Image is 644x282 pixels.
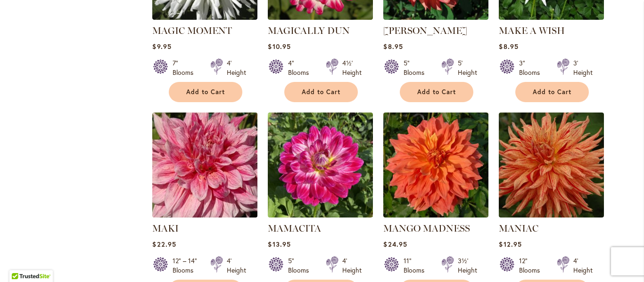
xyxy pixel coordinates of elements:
a: MAGIC MOMENT [152,13,257,22]
a: MAI TAI [383,13,488,22]
div: 12" – 14" Blooms [173,256,199,275]
span: $12.95 [499,240,521,249]
button: Add to Cart [284,82,358,102]
a: MAGIC MOMENT [152,25,232,36]
div: 4" Blooms [288,58,314,77]
div: 4' Height [342,256,362,275]
span: $10.95 [268,42,290,51]
a: MAKE A WISH [499,13,604,22]
div: 5" Blooms [288,256,314,275]
img: Mango Madness [383,113,488,218]
div: 11" Blooms [404,256,430,275]
a: MAKI [152,210,257,219]
div: 3" Blooms [519,58,545,77]
div: 4½' Height [342,58,362,77]
button: Add to Cart [400,82,473,102]
a: Mamacita [268,210,373,219]
span: Add to Cart [302,88,340,96]
a: MANIAC [499,223,538,234]
a: [PERSON_NAME] [383,25,467,36]
img: Mamacita [268,113,373,218]
div: 12" Blooms [519,256,545,275]
div: 5' Height [458,58,477,77]
a: MAGICALLY DUN [268,13,373,22]
div: 4' Height [227,256,246,275]
span: Add to Cart [186,88,225,96]
a: MANGO MADNESS [383,223,470,234]
span: $8.95 [383,42,403,51]
a: Maniac [499,210,604,219]
div: 4' Height [573,256,593,275]
span: $13.95 [268,240,290,249]
span: Add to Cart [533,88,571,96]
span: Add to Cart [417,88,456,96]
div: 3' Height [573,58,593,77]
div: 4' Height [227,58,246,77]
div: 7" Blooms [173,58,199,77]
img: MAKI [150,110,260,220]
div: 3½' Height [458,256,477,275]
span: $22.95 [152,240,176,249]
a: Mango Madness [383,210,488,219]
div: 5" Blooms [404,58,430,77]
a: MAKE A WISH [499,25,565,36]
span: $24.95 [383,240,407,249]
span: $8.95 [499,42,518,51]
img: Maniac [499,113,604,218]
span: $9.95 [152,42,171,51]
button: Add to Cart [515,82,589,102]
a: MAGICALLY DUN [268,25,350,36]
a: MAMACITA [268,223,321,234]
a: MAKI [152,223,179,234]
button: Add to Cart [169,82,242,102]
iframe: Launch Accessibility Center [7,249,33,275]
